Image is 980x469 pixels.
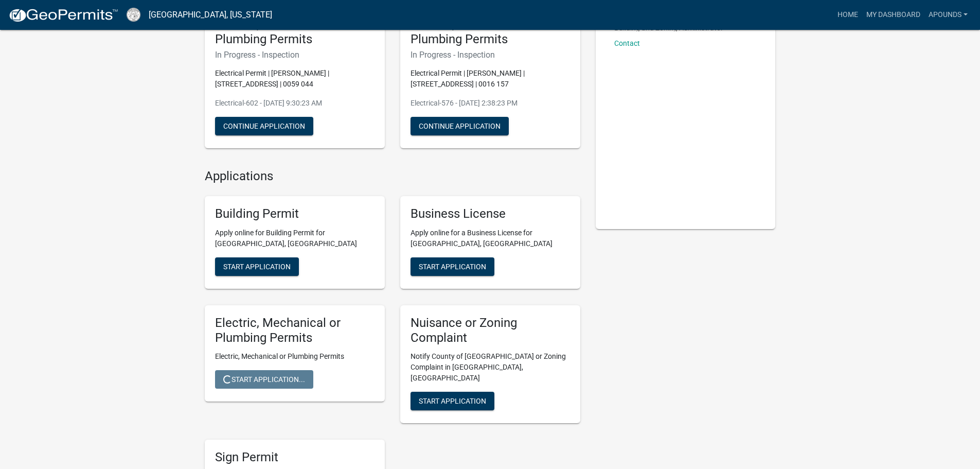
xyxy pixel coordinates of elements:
h5: Electric, Mechanical or Plumbing Permits [411,18,570,47]
h6: In Progress - Inspection [411,50,570,60]
a: apounds [924,5,972,25]
p: Apply online for a Business License for [GEOGRAPHIC_DATA], [GEOGRAPHIC_DATA] [411,228,570,249]
p: Electrical-602 - [DATE] 9:30:23 AM [215,98,375,109]
img: Cook County, Georgia [127,8,140,22]
p: Electric, Mechanical or Plumbing Permits [215,351,375,362]
span: Start Application [419,397,486,405]
button: Start Application... [215,370,313,389]
h5: Building Permit [215,206,375,221]
span: Start Application... [223,375,305,384]
button: Continue Application [215,117,313,135]
span: Start Application [223,262,291,270]
p: Electrical Permit | [PERSON_NAME] | [STREET_ADDRESS] | 0059 044 [215,68,375,90]
a: My Dashboard [862,5,924,25]
p: Apply online for Building Permit for [GEOGRAPHIC_DATA], [GEOGRAPHIC_DATA] [215,228,375,249]
h5: Nuisance or Zoning Complaint [411,316,570,345]
p: Electrical-576 - [DATE] 2:38:23 PM [411,98,570,109]
button: Start Application [411,392,494,410]
a: Contact [614,39,640,47]
h5: Business License [411,206,570,221]
a: Home [833,5,862,25]
h5: Electric, Mechanical or Plumbing Permits [215,316,375,345]
span: Start Application [419,262,486,270]
button: Start Application [411,257,494,276]
h4: Applications [205,169,580,184]
a: [GEOGRAPHIC_DATA], [US_STATE] [149,6,272,24]
p: Electrical Permit | [PERSON_NAME] | [STREET_ADDRESS] | 0016 157 [411,68,570,90]
h5: Sign Permit [215,450,375,465]
h6: In Progress - Inspection [215,50,375,60]
p: Notify County of [GEOGRAPHIC_DATA] or Zoning Complaint in [GEOGRAPHIC_DATA], [GEOGRAPHIC_DATA] [411,351,570,384]
h5: Electric, Mechanical or Plumbing Permits [215,18,375,47]
button: Continue Application [411,117,509,135]
button: Start Application [215,257,299,276]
